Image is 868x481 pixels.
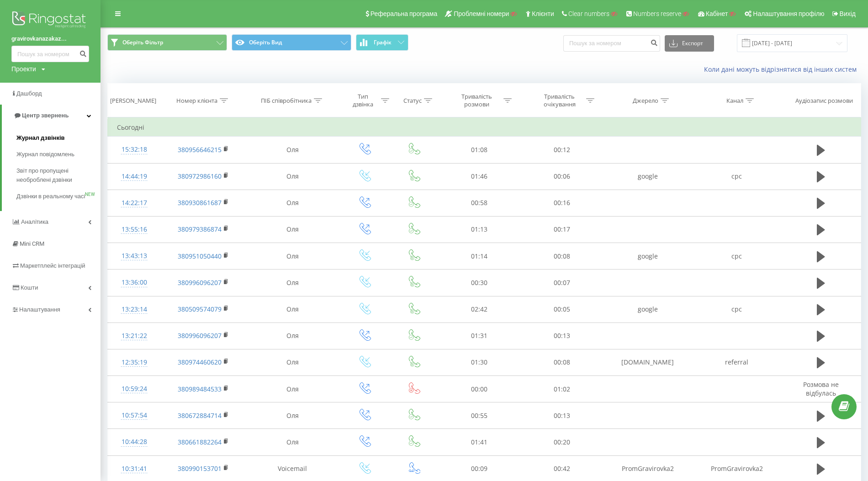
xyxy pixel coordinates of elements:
[374,39,392,46] span: Графік
[232,34,351,51] button: Оберіть Вид
[11,34,89,43] a: gravirovkanazakaz...
[246,137,339,163] td: Оля
[107,34,227,51] button: Оберіть Фільтр
[568,10,609,17] span: Clear numbers
[438,243,520,270] td: 01:14
[692,296,781,322] td: cpc
[840,10,856,17] span: Вихід
[176,97,217,105] div: Номер клієнта
[117,168,151,185] div: 14:44:19
[520,322,603,349] td: 00:13
[520,190,603,216] td: 00:16
[520,296,603,322] td: 00:05
[178,385,222,393] a: 380989484533
[692,243,781,270] td: cpc
[246,270,339,296] td: Оля
[16,188,101,205] a: Дзвінки в реальному часіNEW
[16,163,101,188] a: Звіт про пропущені необроблені дзвінки
[246,296,339,322] td: Оля
[246,190,339,216] td: Оля
[603,296,692,322] td: google
[692,163,781,190] td: cpc
[122,39,163,46] span: Оберіть Фільтр
[246,216,339,243] td: Оля
[520,270,603,296] td: 00:07
[603,349,692,375] td: [DOMAIN_NAME]
[438,190,520,216] td: 00:58
[246,402,339,429] td: Оля
[520,349,603,375] td: 00:08
[117,301,151,318] div: 13:23:14
[438,349,520,375] td: 01:30
[520,402,603,429] td: 00:13
[692,349,781,375] td: referral
[347,93,379,108] div: Тип дзвінка
[246,322,339,349] td: Оля
[19,306,60,313] span: Налаштування
[16,150,74,159] span: Журнал повідомлень
[117,354,151,371] div: 12:35:19
[520,163,603,190] td: 00:06
[178,145,222,154] a: 380956646215
[117,194,151,212] div: 14:22:17
[403,97,422,105] div: Статус
[11,46,89,62] input: Пошук за номером
[665,35,714,52] button: Експорт
[178,411,222,420] a: 380672884714
[803,380,839,397] span: Розмова не відбулась
[178,252,222,260] a: 380951050440
[520,137,603,163] td: 00:12
[110,97,156,105] div: [PERSON_NAME]
[117,221,151,238] div: 13:55:16
[603,163,692,190] td: google
[726,97,743,105] div: Канал
[535,93,584,108] div: Тривалість очікування
[2,105,101,127] a: Центр звернень
[108,118,861,137] td: Сьогодні
[438,376,520,402] td: 00:00
[178,305,222,313] a: 380509574079
[16,133,65,143] span: Журнал дзвінків
[178,278,222,287] a: 380996096207
[20,240,44,247] span: Mini CRM
[438,137,520,163] td: 01:08
[16,146,101,163] a: Журнал повідомлень
[11,9,89,32] img: Ringostat logo
[178,198,222,207] a: 380930861687
[21,218,48,225] span: Аналiтика
[21,284,38,291] span: Кошти
[246,349,339,375] td: Оля
[246,243,339,270] td: Оля
[633,97,658,105] div: Джерело
[246,429,339,455] td: Оля
[178,464,222,473] a: 380990153701
[532,10,554,17] span: Клієнти
[704,65,861,74] a: Коли дані можуть відрізнятися вiд інших систем
[117,274,151,291] div: 13:36:00
[438,270,520,296] td: 00:30
[117,327,151,345] div: 13:21:22
[16,130,101,146] a: Журнал дзвінків
[117,141,151,159] div: 15:32:18
[454,10,509,17] span: Проблемні номери
[16,192,85,201] span: Дзвінки в реальному часі
[178,331,222,340] a: 380996096207
[22,112,69,119] span: Центр звернень
[16,166,96,185] span: Звіт про пропущені необроблені дзвінки
[178,225,222,233] a: 380979386874
[178,358,222,366] a: 380974460620
[246,376,339,402] td: Оля
[11,64,36,74] div: Проекти
[633,10,681,17] span: Numbers reserve
[20,262,85,269] span: Маркетплейс інтеграцій
[520,216,603,243] td: 00:17
[438,429,520,455] td: 01:41
[261,97,312,105] div: ПІБ співробітника
[563,35,660,52] input: Пошук за номером
[520,243,603,270] td: 00:08
[706,10,728,17] span: Кабінет
[520,429,603,455] td: 00:20
[603,243,692,270] td: google
[117,460,151,478] div: 10:31:41
[438,402,520,429] td: 00:55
